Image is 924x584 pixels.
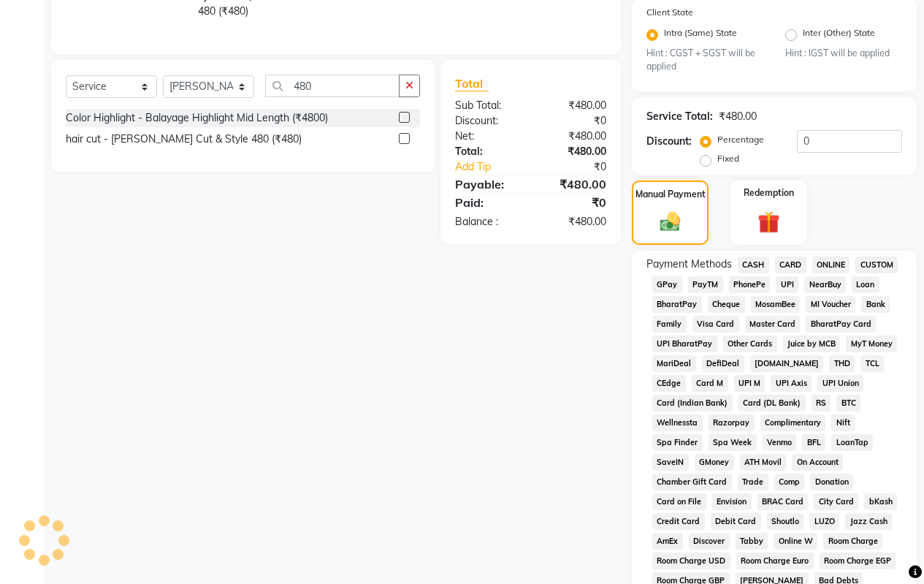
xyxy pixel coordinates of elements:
[820,553,896,569] span: Room Charge EGP
[664,26,737,44] label: Intra (Same) State
[845,513,892,530] span: Jazz Cash
[738,474,768,490] span: Trade
[802,434,825,451] span: BFL
[652,533,683,550] span: AmEx
[736,533,768,550] span: Tabby
[855,257,898,273] span: CUSTOM
[530,144,617,159] div: ₹480.00
[812,257,850,273] span: ONLINE
[652,414,703,431] span: Wellnessta
[729,276,771,293] span: PhonePe
[444,144,531,159] div: Total:
[760,414,826,431] span: Complimentary
[831,414,855,431] span: Nift
[803,26,875,44] label: Inter (Other) State
[745,316,801,333] span: Master Card
[652,434,703,451] span: Spa Finder
[734,375,765,392] span: UPI M
[812,395,831,412] span: RS
[738,257,769,273] span: CASH
[689,533,730,550] span: Discover
[545,159,617,175] div: ₹0
[757,493,809,510] span: BRAC Card
[740,454,787,471] span: ATH Movil
[774,533,817,550] span: Online W
[744,186,794,200] label: Redemption
[738,395,806,412] span: Card (DL Bank)
[860,355,884,372] span: TCL
[709,434,757,451] span: Spa Week
[530,129,617,144] div: ₹480.00
[864,493,897,510] span: bKash
[66,110,328,126] div: Color Highlight - Balayage Highlight Mid Length (₹4800)
[736,553,814,569] span: Room Charge Euro
[66,132,302,147] div: hair cut - [PERSON_NAME] Cut & Style 480 (₹480)
[809,513,839,530] span: LUZO
[652,454,689,471] span: SaveIN
[767,513,804,530] span: Shoutlo
[702,355,744,372] span: DefiDeal
[530,175,617,193] div: ₹480.00
[712,493,752,510] span: Envision
[709,414,755,431] span: Razorpay
[646,109,713,124] div: Service Total:
[719,109,757,124] div: ₹480.00
[652,513,705,530] span: Credit Card
[836,395,860,412] span: BTC
[717,152,739,165] label: Fixed
[751,296,801,313] span: MosamBee
[750,355,824,372] span: [DOMAIN_NAME]
[652,355,696,372] span: MariDeal
[652,474,732,490] span: Chamber Gift Card
[652,553,730,569] span: Room Charge USD
[444,159,545,175] a: Add Tip
[829,355,855,372] span: THD
[652,316,687,333] span: Family
[652,335,717,352] span: UPI BharatPay
[530,98,617,113] div: ₹480.00
[723,335,777,352] span: Other Cards
[751,208,787,235] img: _gift.svg
[652,296,702,313] span: BharatPay
[708,296,745,313] span: Cheque
[814,493,858,510] span: City Card
[635,188,706,201] label: Manual Payment
[646,47,763,74] small: Hint : CGST + SGST will be applied
[776,276,798,293] span: UPI
[530,214,617,230] div: ₹480.00
[831,434,873,451] span: LoanTap
[823,533,882,550] span: Room Charge
[444,113,531,129] div: Discount:
[652,375,686,392] span: CEdge
[804,276,846,293] span: NearBuy
[774,474,805,490] span: Comp
[265,75,400,97] input: Search or Scan
[455,76,489,91] span: Total
[646,134,692,149] div: Discount:
[695,454,734,471] span: GMoney
[810,474,853,490] span: Donation
[711,513,761,530] span: Debit Card
[692,375,728,392] span: Card M
[817,375,863,392] span: UPI Union
[692,316,739,333] span: Visa Card
[646,6,693,19] label: Client State
[717,133,764,146] label: Percentage
[652,395,733,412] span: Card (Indian Bank)
[861,296,890,313] span: Bank
[444,129,531,144] div: Net:
[792,454,843,471] span: On Account
[444,175,531,193] div: Payable:
[852,276,879,293] span: Loan
[806,296,855,313] span: MI Voucher
[806,316,876,333] span: BharatPay Card
[775,257,806,273] span: CARD
[444,98,531,113] div: Sub Total:
[846,335,897,352] span: MyT Money
[785,47,902,60] small: Hint : IGST will be applied
[654,210,687,233] img: _cash.svg
[652,493,706,510] span: Card on File
[444,194,531,211] div: Paid:
[530,194,617,211] div: ₹0
[688,276,723,293] span: PayTM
